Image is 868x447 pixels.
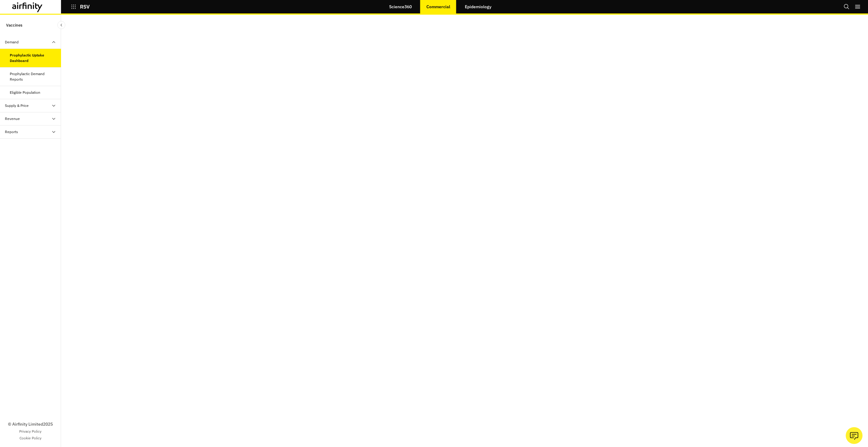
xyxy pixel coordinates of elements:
a: Cookie Policy [20,435,42,441]
button: Search [844,2,850,12]
p: Commercial [426,4,450,9]
p: © Airfinity Limited 2025 [8,421,53,427]
div: Revenue [5,116,20,122]
button: RSV [71,2,90,12]
button: Ask our analysts [846,427,863,444]
div: Eligible Population [10,90,40,95]
div: Supply & Price [5,103,29,108]
button: Close Sidebar [57,21,65,29]
div: Prophylactic Uptake Dashboard [10,53,56,64]
a: Privacy Policy [19,429,42,434]
div: Prophylactic Demand Reports [10,71,56,82]
p: RSV [80,4,90,9]
div: Demand [5,39,19,45]
p: Vaccines [6,20,22,31]
div: Reports [5,129,18,135]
